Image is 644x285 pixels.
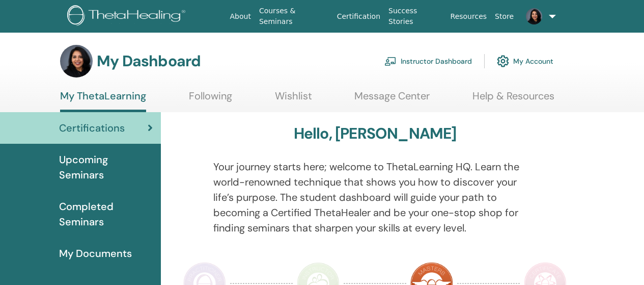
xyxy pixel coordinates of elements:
span: Completed Seminars [59,199,153,229]
h3: My Dashboard [97,52,201,70]
a: Certification [333,7,384,26]
img: logo.png [67,5,189,28]
a: My Account [497,50,553,72]
a: Following [189,90,232,110]
img: default.jpg [526,8,542,24]
img: cog.svg [497,53,509,70]
img: default.jpg [60,45,93,77]
span: My Documents [59,246,132,261]
a: Wishlist [275,90,312,110]
h3: Hello, [PERSON_NAME] [294,124,457,143]
span: Certifications [59,120,125,136]
a: My ThetaLearning [60,90,146,112]
a: Success Stories [384,2,446,31]
a: Courses & Seminars [255,2,333,31]
span: Upcoming Seminars [59,152,153,183]
a: Message Center [354,90,430,110]
a: About [226,7,255,26]
p: Your journey starts here; welcome to ThetaLearning HQ. Learn the world-renowned technique that sh... [213,159,537,236]
a: Instructor Dashboard [384,50,472,72]
img: chalkboard-teacher.svg [384,57,397,66]
a: Store [491,7,518,26]
a: Resources [446,7,491,26]
a: Help & Resources [472,90,554,110]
